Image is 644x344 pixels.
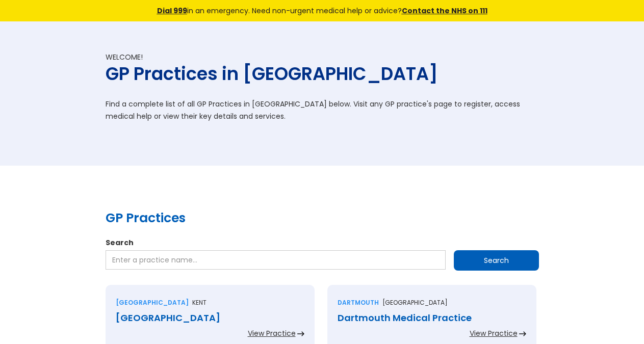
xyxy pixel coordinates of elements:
div: Dartmouth [338,298,379,308]
div: View Practice [248,328,296,338]
div: View Practice [470,328,518,338]
div: Welcome! [106,52,539,62]
a: Dial 999 [157,6,187,16]
p: [GEOGRAPHIC_DATA] [382,298,448,308]
input: Search [454,250,539,271]
div: Dartmouth Medical Practice [338,313,526,323]
input: Enter a practice name… [106,250,446,270]
h2: GP Practices [106,209,539,227]
h1: GP Practices in [GEOGRAPHIC_DATA] [106,62,539,85]
a: Contact the NHS on 111 [402,6,487,16]
div: in an emergency. Need non-urgent medical help or advice? [88,5,557,16]
label: Search [106,237,539,248]
div: [GEOGRAPHIC_DATA] [116,313,304,323]
div: [GEOGRAPHIC_DATA] [116,298,189,308]
p: Find a complete list of all GP Practices in [GEOGRAPHIC_DATA] below. Visit any GP practice's page... [106,98,539,122]
p: Kent [192,298,207,308]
